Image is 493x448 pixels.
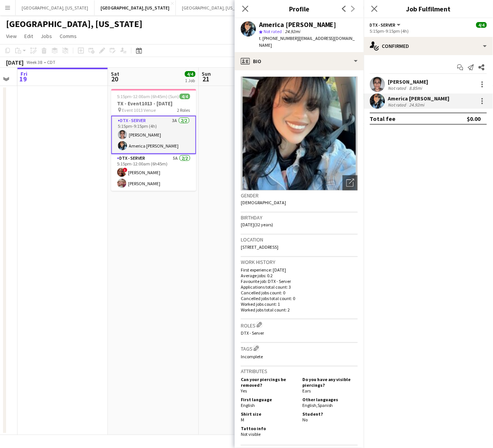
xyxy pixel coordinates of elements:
[370,115,396,122] div: Total fee
[241,368,358,375] h3: Attributes
[241,284,358,290] p: Applications total count: 3
[241,397,296,403] h5: First language
[241,214,358,221] h3: Birthday
[388,78,428,85] div: [PERSON_NAME]
[241,259,358,265] h3: Work history
[318,403,333,408] span: Spanish
[235,52,364,70] div: Bio
[6,59,24,66] div: [DATE]
[264,29,282,34] span: Not rated
[370,28,487,34] div: 5:15pm-9:15pm (4h)
[302,388,311,394] span: Ears
[241,307,358,313] p: Worked jobs total count: 2
[241,278,358,284] p: Favourite job: DTX - Server
[364,4,493,14] h3: Job Fulfilment
[21,31,36,41] a: Edit
[476,22,487,28] span: 4/4
[241,354,358,360] p: Incomplete
[241,345,358,353] h3: Tags
[370,22,396,28] span: DTX - Server
[111,89,196,191] app-job-card: 5:15pm-12:00am (6h45m) (Sun)4/4TX - Event1013 - [DATE] Event 1013 Venue2 RolesDTX - Server3A2/25:...
[259,35,299,41] span: t. [PHONE_NUMBER]
[241,301,358,307] p: Worked jobs count: 1
[241,273,358,278] p: Average jobs: 0.2
[185,78,195,83] div: 1 Job
[241,244,278,250] span: [STREET_ADDRESS]
[388,85,408,91] div: Not rated
[202,70,211,77] span: Sun
[241,76,358,191] img: Crew avatar or photo
[302,397,358,403] h5: Other languages
[241,388,247,394] span: Yes
[302,417,308,423] span: No
[111,70,120,77] span: Sat
[241,417,244,423] span: M
[176,0,255,15] button: [GEOGRAPHIC_DATA], [US_STATE]
[19,75,27,83] span: 19
[38,31,55,41] a: Jobs
[235,4,364,14] h3: Profile
[241,267,358,273] p: First experience: [DATE]
[25,59,44,65] span: Week 38
[241,236,358,243] h3: Location
[241,377,296,388] h5: Can your piercings be removed?
[24,33,33,40] span: Edit
[408,85,424,91] div: 8.85mi
[388,102,408,108] div: Not rated
[57,31,80,41] a: Comms
[241,432,261,437] span: Not visible
[122,107,156,113] span: Event 1013 Venue
[467,115,481,122] div: $0.00
[283,29,302,34] span: 24.92mi
[241,295,358,301] p: Cancelled jobs total count: 0
[3,31,20,41] a: View
[370,22,402,28] button: DTX - Server
[302,411,358,417] h5: Student?
[21,70,27,77] span: Fri
[364,37,493,55] div: Confirmed
[201,75,211,83] span: 21
[241,290,358,295] p: Cancelled jobs count: 0
[408,102,426,108] div: 24.92mi
[241,200,286,205] span: [DEMOGRAPHIC_DATA]
[302,403,318,408] span: English ,
[388,95,450,102] div: America [PERSON_NAME]
[47,59,55,65] div: CDT
[259,21,337,28] div: America [PERSON_NAME]
[111,100,196,107] h3: TX - Event1013 - [DATE]
[41,33,52,40] span: Jobs
[241,321,358,329] h3: Roles
[111,116,196,154] app-card-role: DTX - Server3A2/25:15pm-9:15pm (4h)[PERSON_NAME]America [PERSON_NAME]
[6,18,142,30] h1: [GEOGRAPHIC_DATA], [US_STATE]
[95,0,176,15] button: [GEOGRAPHIC_DATA], [US_STATE]
[241,330,264,336] span: DTX - Server
[60,33,77,40] span: Comms
[259,35,355,48] span: | [EMAIL_ADDRESS][DOMAIN_NAME]
[177,107,190,113] span: 2 Roles
[241,411,296,417] h5: Shirt size
[180,94,190,99] span: 4/4
[241,222,273,227] span: [DATE] (32 years)
[16,0,95,15] button: [GEOGRAPHIC_DATA], [US_STATE]
[123,168,128,172] span: !
[110,75,120,83] span: 20
[302,377,358,388] h5: Do you have any visible piercings?
[241,403,255,408] span: English
[6,33,17,40] span: View
[241,426,296,432] h5: Tattoo info
[241,192,358,199] h3: Gender
[343,175,358,191] div: Open photos pop-in
[117,94,179,99] span: 5:15pm-12:00am (6h45m) (Sun)
[111,154,196,191] app-card-role: DTX - Server5A2/25:15pm-12:00am (6h45m)![PERSON_NAME][PERSON_NAME]
[185,71,196,77] span: 4/4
